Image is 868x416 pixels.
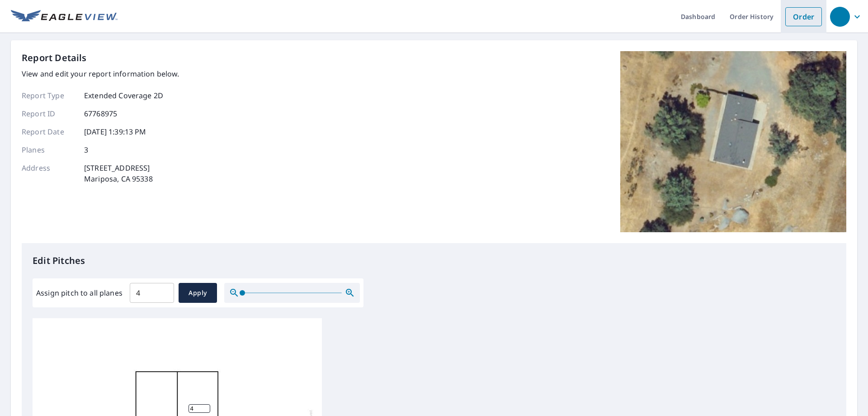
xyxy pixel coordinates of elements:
[84,108,117,119] p: 67768975
[22,163,76,184] p: Address
[620,51,846,232] img: Top image
[22,108,76,119] p: Report ID
[84,144,88,155] p: 3
[11,10,118,24] img: EV Logo
[22,68,179,79] p: View and edit your report information below.
[84,90,163,101] p: Extended Coverage 2D
[179,283,217,303] button: Apply
[84,126,146,137] p: [DATE] 1:39:13 PM
[36,287,123,298] label: Assign pitch to all planes
[84,163,153,184] p: [STREET_ADDRESS] Mariposa, CA 95338
[186,287,210,299] span: Apply
[22,51,87,65] p: Report Details
[22,144,76,155] p: Planes
[22,126,76,137] p: Report Date
[33,254,835,268] p: Edit Pitches
[785,7,822,26] a: Order
[130,280,174,306] input: 00.0
[22,90,76,101] p: Report Type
